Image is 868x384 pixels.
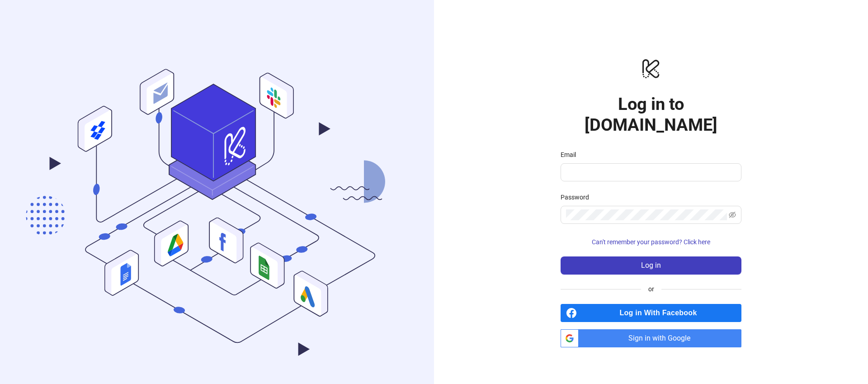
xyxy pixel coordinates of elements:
[561,235,741,249] button: Can't remember your password? Click here
[641,261,661,270] span: Log in
[561,256,741,275] button: Log in
[592,238,710,246] span: Can't remember your password? Click here
[566,167,734,178] input: Email
[582,329,741,347] span: Sign in with Google
[566,209,727,220] input: Password
[561,304,741,322] a: Log in With Facebook
[561,238,741,246] a: Can't remember your password? Click here
[729,211,736,218] span: eye-invisible
[561,329,741,347] a: Sign in with Google
[580,304,741,322] span: Log in With Facebook
[561,94,741,135] h1: Log in to [DOMAIN_NAME]
[561,192,595,202] label: Password
[641,284,661,294] span: or
[561,150,582,160] label: Email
